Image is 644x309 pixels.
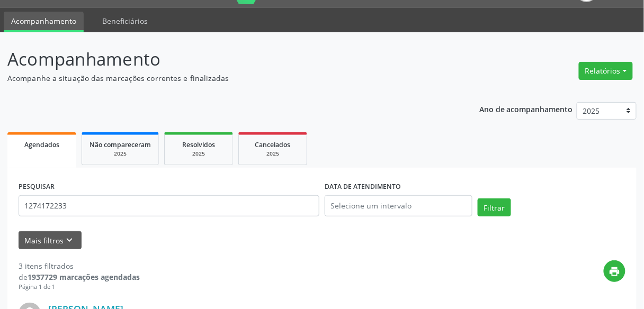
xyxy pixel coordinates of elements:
a: Acompanhamento [4,12,84,32]
i: keyboard_arrow_down [64,234,76,246]
span: Não compareceram [90,140,151,149]
input: Selecione um intervalo [325,195,472,216]
button: Mais filtroskeyboard_arrow_down [19,231,82,250]
label: PESQUISAR [19,179,55,195]
button: Filtrar [478,198,511,216]
p: Acompanhe a situação das marcações correntes e finalizadas [7,72,448,84]
div: 2025 [90,150,151,158]
label: DATA DE ATENDIMENTO [325,179,401,195]
div: 2025 [246,150,299,158]
strong: 1937729 marcações agendadas [28,272,140,282]
input: Nome, código do beneficiário ou CPF [19,195,319,216]
a: Beneficiários [95,12,155,30]
button: print [604,260,625,282]
div: de [19,271,140,283]
div: Página 1 de 1 [19,283,140,292]
span: Cancelados [255,140,291,149]
p: Ano de acompanhamento [479,102,573,115]
p: Acompanhamento [7,46,448,72]
button: Relatórios [579,62,633,80]
span: Resolvidos [182,140,215,149]
div: 2025 [172,150,225,158]
span: Agendados [24,140,59,149]
i: print [609,266,621,277]
div: 3 itens filtrados [19,260,140,271]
